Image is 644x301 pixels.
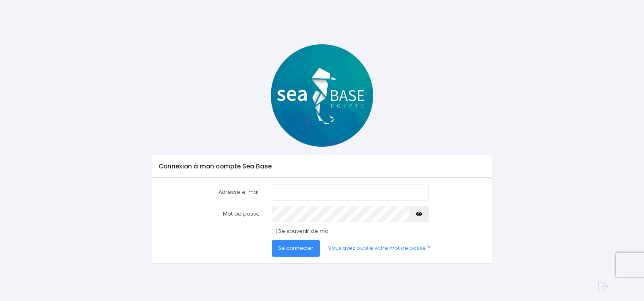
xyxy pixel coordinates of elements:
[152,155,491,178] div: Connexion à mon compte Sea Base
[322,240,437,256] a: Vous avez oublié votre mot de passe ?
[272,240,320,256] button: Se connecter
[278,244,314,252] span: Se connecter
[278,227,330,235] label: Se souvenir de moi
[153,206,266,222] label: Mot de passe
[153,184,266,200] label: Adresse e-mail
